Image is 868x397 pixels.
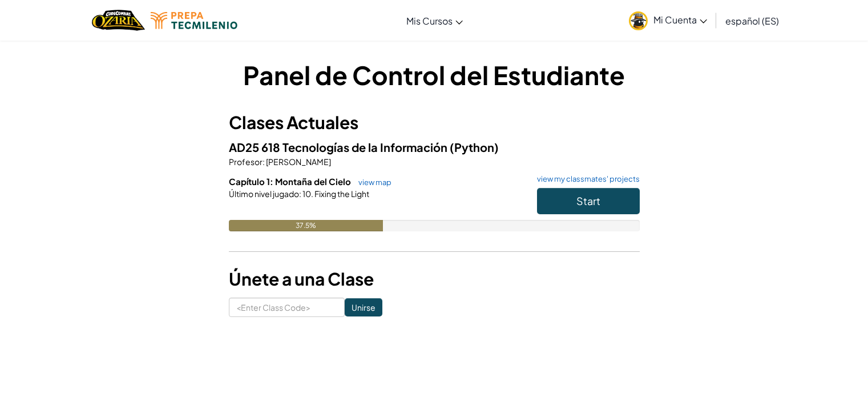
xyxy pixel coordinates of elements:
a: view my classmates' projects [531,175,640,183]
span: : [263,157,265,167]
img: avatar [629,11,648,30]
a: Mi Cuenta [623,2,713,38]
span: AD25 618 Tecnologías de la Información [229,140,450,154]
h3: Únete a una Clase [229,266,640,292]
span: Fixing the Light [313,189,369,199]
a: view map [353,178,391,187]
div: 37.5% [229,220,383,231]
h1: Panel de Control del Estudiante [229,57,640,93]
span: (Python) [450,140,499,154]
span: Mi Cuenta [653,14,707,26]
span: Capítulo 1: Montaña del Cielo [229,176,353,187]
img: Home [92,9,145,32]
span: Mis Cursos [406,15,453,27]
span: Profesor [229,157,263,167]
button: Start [537,188,640,214]
a: Mis Cursos [401,5,469,36]
span: español (ES) [725,15,779,27]
input: <Enter Class Code> [229,298,345,317]
a: Ozaria by CodeCombat logo [92,9,145,32]
span: [PERSON_NAME] [265,157,331,167]
a: español (ES) [720,5,785,36]
img: Tecmilenio logo [151,12,237,29]
span: 10. [301,189,313,199]
input: Unirse [345,298,382,316]
span: : [299,189,301,199]
span: Start [576,194,600,207]
span: Último nivel jugado [229,189,299,199]
h3: Clases Actuales [229,110,640,135]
